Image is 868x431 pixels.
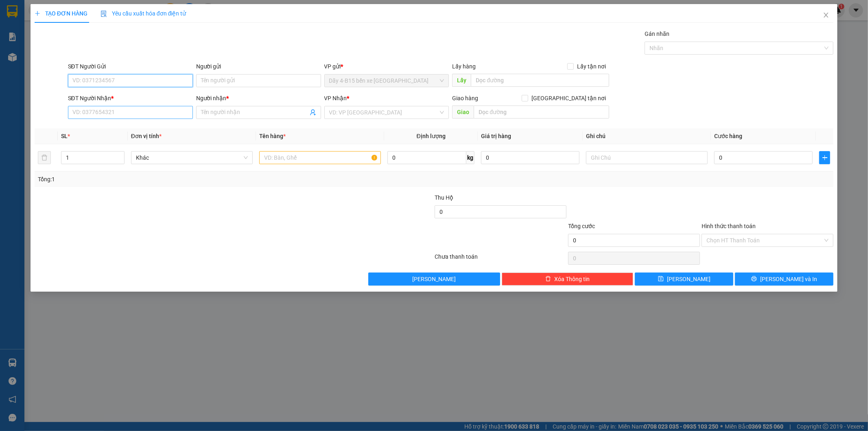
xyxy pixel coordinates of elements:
[815,4,837,27] button: Close
[481,133,511,139] span: Giá trị hàng
[7,7,90,26] div: Dãy 4-B15 bến xe [GEOGRAPHIC_DATA]
[196,94,321,103] div: Người nhận
[635,273,733,286] button: save[PERSON_NAME]
[702,223,756,229] label: Hình thức thanh toán
[452,74,471,87] span: Lấy
[38,151,51,164] button: delete
[95,26,152,38] div: 0817447799
[94,43,153,54] div: 150.000
[820,154,830,161] span: plus
[324,62,449,71] div: VP gửi
[101,10,186,17] span: Yêu cầu xuất hóa đơn điện tử
[95,8,115,16] span: Nhận:
[658,276,664,282] span: save
[554,275,590,284] span: Xóa Thông tin
[412,275,456,284] span: [PERSON_NAME]
[259,133,286,139] span: Tên hàng
[645,31,669,37] label: Gán nhãn
[528,94,609,103] span: [GEOGRAPHIC_DATA] tận nơi
[196,62,321,71] div: Người gửi
[435,194,453,201] span: Thu Hộ
[452,63,476,70] span: Lấy hàng
[474,106,609,119] input: Dọc đường
[324,95,347,101] span: VP Nhận
[417,133,446,139] span: Định lượng
[466,151,474,164] span: kg
[452,106,474,119] span: Giao
[38,175,335,184] div: Tổng: 1
[7,8,20,16] span: Gửi:
[586,151,708,164] input: Ghi Chú
[471,74,609,87] input: Dọc đường
[95,17,152,26] div: THANH BÌNH
[545,276,551,282] span: delete
[583,128,711,144] th: Ghi chú
[760,275,817,284] span: [PERSON_NAME] và In
[751,276,757,282] span: printer
[68,94,193,103] div: SĐT Người Nhận
[136,152,248,164] span: Khác
[131,133,162,139] span: Đơn vị tính
[35,11,40,16] span: plus
[823,12,829,18] span: close
[329,75,444,87] span: Dãy 4-B15 bến xe Miền Đông
[502,273,634,286] button: deleteXóa Thông tin
[568,223,595,229] span: Tổng cước
[310,109,316,116] span: user-add
[368,273,500,286] button: [PERSON_NAME]
[35,10,87,17] span: TẠO ĐƠN HÀNG
[95,7,152,17] div: Cư Jút
[819,151,830,164] button: plus
[735,273,833,286] button: printer[PERSON_NAME] và In
[101,11,107,17] img: icon
[94,45,105,53] span: CC :
[481,151,579,164] input: 0
[574,62,609,71] span: Lấy tận nơi
[714,133,742,139] span: Cước hàng
[259,151,381,164] input: VD: Bàn, Ghế
[667,275,711,284] span: [PERSON_NAME]
[7,59,152,69] div: Tên hàng: tg ( : 3 )
[62,58,73,70] span: SL
[452,95,478,101] span: Giao hàng
[68,62,193,71] div: SĐT Người Gửi
[434,252,568,266] div: Chưa thanh toán
[61,133,68,139] span: SL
